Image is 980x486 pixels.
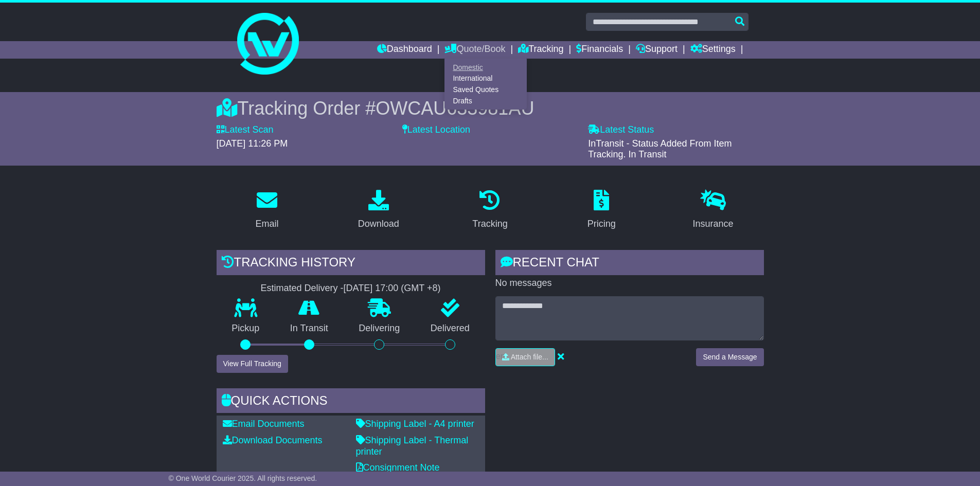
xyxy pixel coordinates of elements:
[217,355,288,373] button: View Full Tracking
[255,217,278,231] div: Email
[356,462,440,473] a: Consignment Note
[169,474,317,482] span: © One World Courier 2025. All rights reserved.
[351,186,406,235] a: Download
[636,41,678,59] a: Support
[690,41,736,59] a: Settings
[696,348,763,366] button: Send a Message
[588,138,732,160] span: InTransit - Status Added From Item Tracking. In Transit
[223,435,323,445] a: Download Documents
[217,97,764,119] div: Tracking Order #
[248,186,285,235] a: Email
[377,41,432,59] a: Dashboard
[686,186,740,235] a: Insurance
[217,250,485,278] div: Tracking history
[356,419,474,429] a: Shipping Label - A4 printer
[217,283,485,294] div: Estimated Delivery -
[588,124,654,136] label: Latest Status
[275,323,344,334] p: In Transit
[466,186,514,235] a: Tracking
[444,59,527,110] div: Quote/Book
[495,250,764,278] div: RECENT CHAT
[444,41,505,59] a: Quote/Book
[445,84,526,96] a: Saved Quotes
[402,124,470,136] label: Latest Location
[217,388,485,416] div: Quick Actions
[217,323,275,334] p: Pickup
[217,138,288,149] span: [DATE] 11:26 PM
[472,217,507,231] div: Tracking
[495,278,764,289] p: No messages
[518,41,563,59] a: Tracking
[217,124,274,136] label: Latest Scan
[415,323,485,334] p: Delivered
[445,95,526,106] a: Drafts
[344,283,441,294] div: [DATE] 17:00 (GMT +8)
[376,98,534,119] span: OWCAU633981AU
[445,62,526,73] a: Domestic
[445,73,526,84] a: International
[587,217,616,231] div: Pricing
[693,217,734,231] div: Insurance
[576,41,623,59] a: Financials
[581,186,622,235] a: Pricing
[223,419,305,429] a: Email Documents
[358,217,399,231] div: Download
[344,323,416,334] p: Delivering
[356,435,469,457] a: Shipping Label - Thermal printer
